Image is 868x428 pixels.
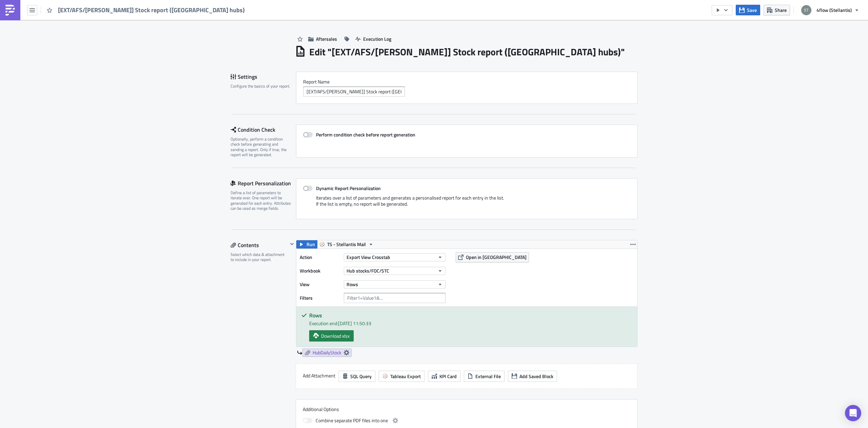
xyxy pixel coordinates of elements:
[344,280,446,289] button: Rows
[456,252,529,262] button: Open in [GEOGRAPHIC_DATA]
[347,254,390,261] span: Export View Crosstab
[231,83,292,89] div: Configure the basics of your report.
[231,240,288,250] div: Contents
[231,72,296,82] div: Settings
[466,254,527,261] span: Open in [GEOGRAPHIC_DATA]
[519,373,553,380] span: Add Saved Block
[231,252,288,262] div: Select which data & attachment to include in your report.
[309,330,354,341] a: Download xlsx
[300,252,340,262] label: Action
[321,332,350,339] span: Download xlsx
[797,3,863,18] button: 4flow (Stellantis)
[3,10,324,16] p: Please find attached [DATE] stocks per hubs and per container type.
[313,350,341,356] span: HubDailyStock
[300,293,340,303] label: Filters
[316,35,337,42] span: Aftersales
[347,281,358,288] span: Rows
[58,6,245,14] span: [EXT/AFS/[PERSON_NAME]] Stock report ([GEOGRAPHIC_DATA] hubs)
[344,293,446,303] input: Filter1=Value1&...
[303,406,630,412] label: Additional Options
[303,195,630,212] div: Iterates over a list of parameters and generates a personalised report for each entry in the list...
[736,5,760,15] button: Save
[845,405,861,421] div: Open Intercom Messenger
[464,371,505,382] button: External File
[764,5,790,15] button: Share
[231,136,292,157] div: Optionally, perform a condition check before generating and sending a report. Only if true, the r...
[439,373,457,380] span: KPI Card
[317,240,376,248] button: TS - Stellantis Mail
[231,125,296,135] div: Condition Check
[344,267,446,275] button: Hub stocks/FOC/STC
[363,35,391,42] span: Execution Log
[316,131,415,138] strong: Perform condition check before report generation
[288,240,296,248] button: Hide content
[816,6,852,14] span: 4flow (Stellantis)
[3,25,324,36] p: Best regards [PERSON_NAME]
[747,6,757,14] span: Save
[5,5,16,16] img: PushMetrics
[309,313,632,318] h5: Rows
[3,3,324,8] p: Dear all,
[316,185,381,192] strong: Dynamic Report Personalization
[309,46,625,58] h1: Edit " [EXT/AFS/[PERSON_NAME]] Stock report ([GEOGRAPHIC_DATA] hubs) "
[303,79,630,85] label: Report Nam﻿e
[344,253,446,261] button: Export View Crosstab
[339,371,375,382] button: SQL Query
[3,3,324,36] body: Rich Text Area. Press ALT-0 for help.
[300,279,340,290] label: View
[475,373,501,380] span: External File
[508,371,557,382] button: Add Saved Block
[302,349,352,357] a: HubDailyStock
[347,267,389,274] span: Hub stocks/FOC/STC
[350,373,372,380] span: SQL Query
[390,373,421,380] span: Tableau Export
[428,371,460,382] button: KPI Card
[231,178,296,188] div: Report Personalization
[316,416,388,425] span: Combine separate PDF files into one
[303,371,335,381] label: Add Attachment
[309,320,632,327] div: Execution end: [DATE] 11:50:33
[307,240,315,248] span: Run
[801,4,812,16] img: Avatar
[352,34,395,44] button: Execution Log
[300,266,340,276] label: Workbook
[379,371,425,382] button: Tableau Export
[775,6,787,14] span: Share
[305,34,340,44] button: Aftersales
[327,240,366,248] span: TS - Stellantis Mail
[3,18,324,23] p: Note that this is only an extract of the daily stock and is still subject to change as movements/...
[231,190,292,211] div: Define a list of parameters to iterate over. One report will be generated for each entry. Attribu...
[296,240,317,248] button: Run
